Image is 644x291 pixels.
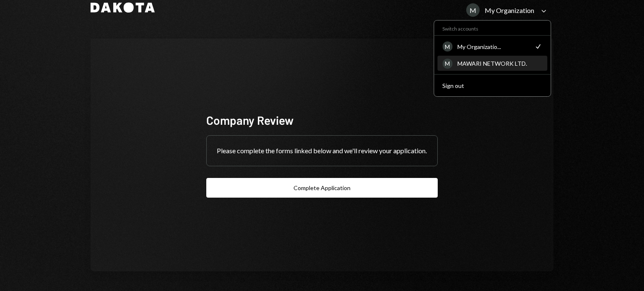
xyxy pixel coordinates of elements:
[434,24,551,32] div: Switch accounts
[206,112,438,129] div: Company Review
[466,3,480,17] div: M
[442,59,452,69] div: M
[437,56,547,71] a: MMAWARI NETWORK LTD.
[207,136,437,166] div: Please complete the forms linked below and we'll review your application.
[206,178,438,198] button: Complete Application
[457,60,542,67] div: MAWARI NETWORK LTD.
[442,41,452,52] div: M
[485,6,534,14] div: My Organization
[442,82,542,89] div: Sign out
[437,78,547,93] button: Sign out
[457,43,529,50] div: My Organizatio...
